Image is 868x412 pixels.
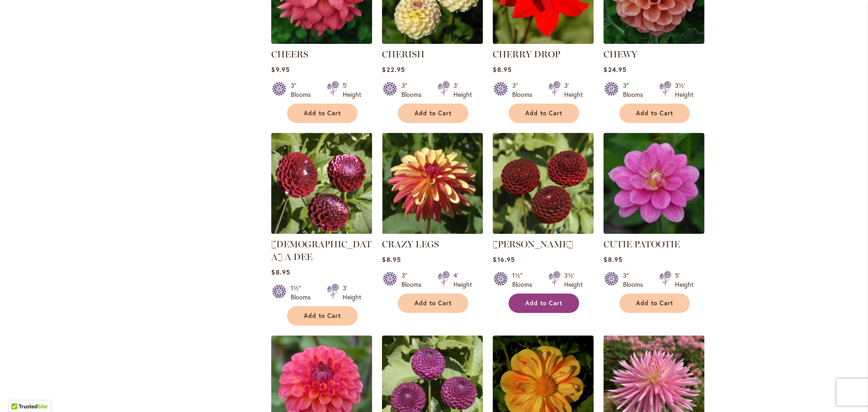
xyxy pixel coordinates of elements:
[493,133,594,234] img: CROSSFIELD EBONY
[604,227,704,236] a: CUTIE PATOOTIE
[291,81,316,99] div: 3" Blooms
[675,271,693,289] div: 5' Height
[564,81,583,99] div: 3' Height
[415,109,452,117] span: Add to Cart
[287,104,358,123] button: Add to Cart
[287,306,358,326] button: Add to Cart
[382,133,483,234] img: CRAZY LEGS
[271,49,308,60] a: CHEERS
[382,37,483,46] a: CHERISH
[604,255,622,264] span: $8.95
[525,299,562,307] span: Add to Cart
[619,104,690,123] button: Add to Cart
[271,239,372,262] a: [DEMOGRAPHIC_DATA] A DEE
[636,299,673,307] span: Add to Cart
[604,37,704,46] a: CHEWY
[512,81,538,99] div: 3" Blooms
[636,109,673,117] span: Add to Cart
[525,109,562,117] span: Add to Cart
[271,268,290,276] span: $8.95
[453,81,472,99] div: 3' Height
[604,239,680,250] a: CUTIE PATOOTIE
[415,299,452,307] span: Add to Cart
[509,294,579,313] button: Add to Cart
[493,255,514,264] span: $16.95
[493,239,573,250] a: [PERSON_NAME]
[398,294,468,313] button: Add to Cart
[493,65,511,74] span: $8.95
[509,104,579,123] button: Add to Cart
[493,37,594,46] a: CHERRY DROP
[382,227,483,236] a: CRAZY LEGS
[604,133,704,234] img: CUTIE PATOOTIE
[382,255,401,264] span: $8.95
[343,284,361,302] div: 3' Height
[398,104,468,123] button: Add to Cart
[382,239,439,250] a: CRAZY LEGS
[7,380,32,405] iframe: Launch Accessibility Center
[623,271,648,289] div: 3" Blooms
[304,312,341,320] span: Add to Cart
[512,271,538,289] div: 1½" Blooms
[493,227,594,236] a: CROSSFIELD EBONY
[382,65,405,74] span: $22.95
[564,271,583,289] div: 3½' Height
[304,109,341,117] span: Add to Cart
[343,81,361,99] div: 5' Height
[291,284,316,302] div: 1½" Blooms
[271,227,372,236] a: CHICK A DEE
[271,133,372,234] img: CHICK A DEE
[604,49,637,60] a: CHEWY
[271,37,372,46] a: CHEERS
[382,49,425,60] a: CHERISH
[401,81,427,99] div: 3" Blooms
[271,65,289,74] span: $9.95
[675,81,693,99] div: 3½' Height
[493,49,560,60] a: CHERRY DROP
[453,271,472,289] div: 4' Height
[619,294,690,313] button: Add to Cart
[401,271,427,289] div: 3" Blooms
[623,81,648,99] div: 3" Blooms
[604,65,626,74] span: $24.95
